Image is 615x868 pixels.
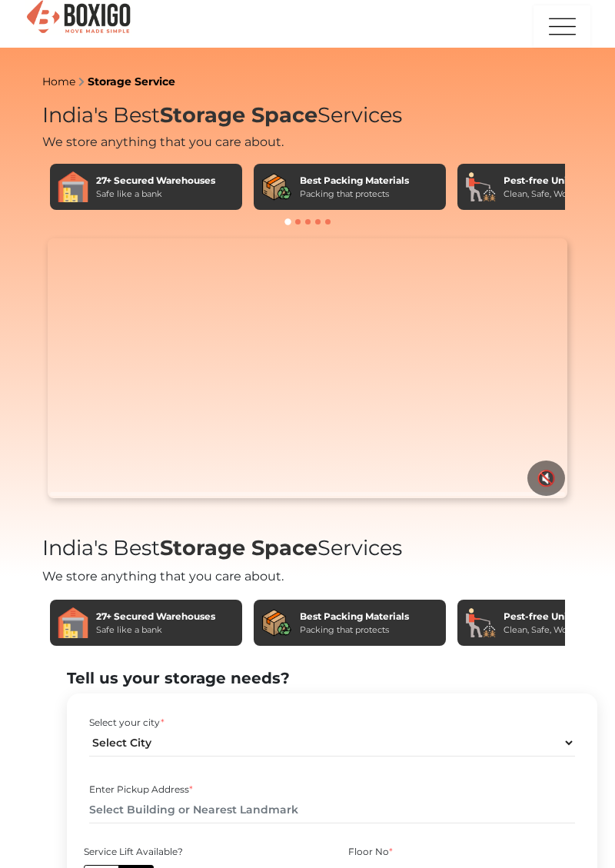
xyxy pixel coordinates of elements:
[89,716,575,730] div: Select your city
[300,188,409,201] div: Packing that protects
[465,171,496,202] img: Pest-free Units
[504,188,600,201] div: Clean, Safe, Worry-Free
[504,624,600,637] div: Clean, Safe, Worry-Free
[465,607,496,638] img: Pest-free Units
[58,171,88,202] img: 27+ Secured Warehouses
[42,567,573,586] div: We store anything that you care about.
[300,624,409,637] div: Packing that protects
[160,535,317,560] span: Storage Space
[42,536,573,561] h1: India's Best Services
[89,783,575,796] div: Enter Pickup Address
[527,461,565,496] button: 🔇
[42,75,75,88] a: Home
[84,845,315,859] div: Service Lift Available?
[160,102,317,128] span: Storage Space
[96,188,215,201] div: Safe like a bank
[42,103,573,128] h1: India's Best Services
[504,610,600,624] div: Pest-free Units
[261,171,292,202] img: Best Packing Materials
[96,624,215,637] div: Safe like a bank
[88,75,175,88] a: Storage Service
[300,610,409,624] div: Best Packing Materials
[261,607,292,638] img: Best Packing Materials
[67,669,597,687] h2: Tell us your storage needs?
[348,845,580,859] div: Floor No
[300,174,409,188] div: Best Packing Materials
[42,135,284,149] span: We store anything that you care about.
[504,174,600,188] div: Pest-free Units
[89,796,575,823] input: Select Building or Nearest Landmark
[96,174,215,188] div: 27+ Secured Warehouses
[58,607,88,638] img: 27+ Secured Warehouses
[48,238,567,498] video: Your browser does not support the video tag.
[547,6,577,46] img: menu
[96,610,215,624] div: 27+ Secured Warehouses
